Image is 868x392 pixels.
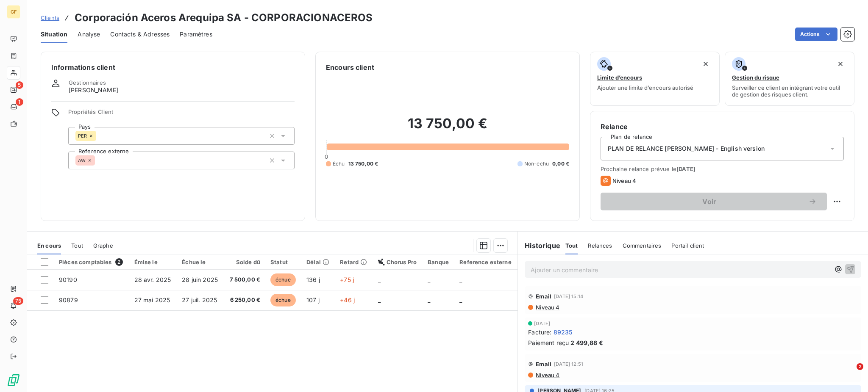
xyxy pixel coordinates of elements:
h6: Encours client [326,62,374,72]
span: 1 [16,98,23,106]
span: 107 j [306,296,320,304]
div: Délai [306,259,330,265]
div: Statut [270,259,296,265]
span: Gestionnaires [69,79,106,86]
iframe: Intercom live chat [839,363,860,384]
span: Commentaires [623,242,662,249]
span: 2 499,88 € [570,338,603,347]
span: 27 mai 2025 [134,296,170,304]
span: 7 500,00 € [229,276,260,284]
span: Surveiller ce client en intégrant votre outil de gestion des risques client. [732,84,847,98]
input: Ajouter une valeur [96,132,103,140]
img: Logo LeanPay [7,373,20,387]
span: Propriétés Client [68,108,295,120]
span: +46 j [340,296,355,304]
h6: Historique [518,240,560,251]
span: Niveau 4 [535,304,559,311]
button: Gestion du risqueSurveiller ce client en intégrant votre outil de gestion des risques client. [725,52,854,106]
span: 136 j [306,276,320,283]
span: Portail client [671,242,704,249]
div: Pièces comptables [59,258,124,266]
h3: Corporación Aceros Arequipa SA - CORPORACIONACEROS [75,10,373,25]
span: _ [378,296,381,304]
span: Paiement reçu [528,338,569,347]
span: 0,00 € [552,160,569,168]
span: 27 juil. 2025 [182,296,217,304]
span: Email [536,293,551,300]
span: Clients [41,14,59,21]
span: [DATE] 15:14 [554,294,583,299]
span: Analyse [78,30,100,39]
div: Reference externe [459,259,512,265]
span: échue [270,273,296,286]
span: [DATE] [534,321,550,326]
input: Ajouter une valeur [95,157,102,164]
span: 90190 [59,276,77,283]
span: 0 [325,153,328,160]
span: Prochaine relance prévue le [601,166,844,172]
div: Échue le [182,259,219,265]
span: _ [428,276,430,283]
span: PER [78,133,87,138]
span: échue [270,294,296,306]
div: Banque [428,259,449,265]
span: [DATE] 12:51 [554,362,583,367]
span: PLAN DE RELANCE [PERSON_NAME] - English version [608,144,765,153]
h6: Relance [601,121,844,132]
span: Niveau 4 [535,372,559,378]
span: 75 [13,297,23,305]
span: +75 j [340,276,354,283]
span: 2 [115,258,123,266]
span: [DATE] [676,166,696,172]
span: Gestion du risque [732,74,779,81]
span: 13 750,00 € [348,160,378,168]
span: Tout [71,242,83,249]
span: Facture : [528,328,551,337]
div: Retard [340,259,367,265]
span: Email [536,361,551,367]
button: Actions [795,28,837,41]
span: 5 [16,81,23,89]
span: Relances [588,242,612,249]
span: Échu [333,160,345,168]
span: 89235 [554,328,573,337]
span: AW [78,158,86,163]
span: _ [459,276,462,283]
button: Voir [601,193,827,210]
a: Clients [41,14,59,22]
span: Paramètres [180,30,212,39]
h2: 13 750,00 € [326,115,569,141]
span: Ajouter une limite d’encours autorisé [597,84,693,91]
span: Niveau 4 [612,177,636,184]
span: Voir [611,198,808,205]
span: 28 avr. 2025 [134,276,171,283]
span: Contacts & Adresses [110,30,170,39]
span: 2 [857,363,863,370]
div: Chorus Pro [378,259,417,265]
h6: Informations client [51,62,295,72]
div: Émise le [134,259,172,265]
span: 28 juin 2025 [182,276,218,283]
span: _ [428,296,430,304]
span: 90879 [59,296,78,304]
div: Solde dû [229,259,260,265]
button: Limite d’encoursAjouter une limite d’encours autorisé [590,52,720,106]
span: 6 250,00 € [229,296,260,304]
span: Situation [41,30,67,39]
div: GF [7,5,20,19]
span: _ [459,296,462,304]
span: [PERSON_NAME] [69,86,118,94]
span: _ [378,276,381,283]
span: Limite d’encours [597,74,642,81]
span: Non-échu [524,160,549,168]
span: Tout [565,242,578,249]
span: Graphe [93,242,113,249]
span: En cours [37,242,61,249]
